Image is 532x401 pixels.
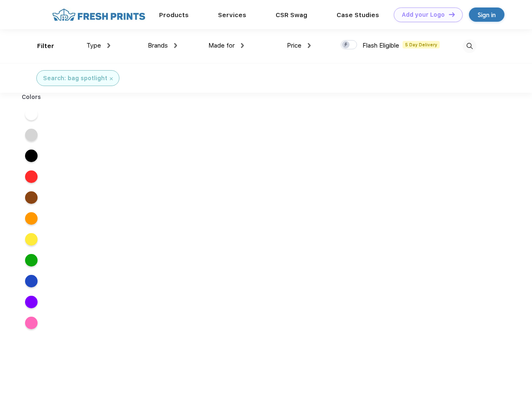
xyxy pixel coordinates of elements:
[43,74,107,83] div: Search: bag spotlight
[174,43,177,48] img: dropdown.png
[37,41,54,51] div: Filter
[362,42,399,49] span: Flash Eligible
[308,43,311,48] img: dropdown.png
[208,42,235,49] span: Made for
[449,12,455,17] img: DT
[463,39,476,53] img: desktop_search.svg
[469,8,504,22] a: Sign in
[478,10,496,20] div: Sign in
[403,41,440,48] span: 5 Day Delivery
[107,43,110,48] img: dropdown.png
[86,42,101,49] span: Type
[402,11,445,18] div: Add your Logo
[287,42,301,49] span: Price
[15,93,48,102] div: Colors
[148,42,168,49] span: Brands
[241,43,244,48] img: dropdown.png
[110,77,113,80] img: filter_cancel.svg
[159,11,189,19] a: Products
[50,8,148,22] img: fo%20logo%202.webp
